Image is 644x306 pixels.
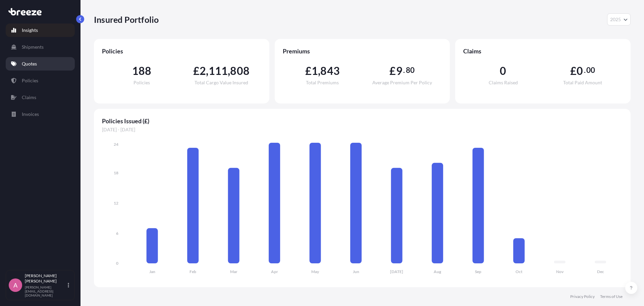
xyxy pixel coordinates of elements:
span: , [206,65,208,76]
span: Claims Raised [489,80,518,85]
span: [DATE] - [DATE] [102,126,623,133]
span: £ [570,65,577,76]
p: Insured Portfolio [94,14,159,25]
span: £ [305,65,312,76]
span: , [318,65,320,76]
span: Premiums [283,47,442,55]
tspan: Jan [149,269,155,274]
p: Claims [22,94,36,101]
p: [PERSON_NAME][EMAIL_ADDRESS][DOMAIN_NAME] [25,285,66,297]
tspan: 6 [116,231,118,236]
span: 2025 [610,16,621,23]
tspan: May [311,269,319,274]
p: [PERSON_NAME] [PERSON_NAME] [25,273,66,284]
span: Total Premiums [306,80,339,85]
span: 80 [406,68,415,73]
tspan: [DATE] [390,269,403,274]
p: Policies [22,77,38,84]
tspan: 18 [114,170,118,175]
span: A [13,282,17,289]
span: 1 [312,65,318,76]
span: 9 [396,65,402,76]
span: 00 [586,68,595,73]
a: Insights [6,24,75,37]
span: 843 [320,65,340,76]
button: Year Selector [607,13,631,26]
tspan: 0 [116,261,118,266]
a: Claims [6,91,75,104]
a: Shipments [6,40,75,54]
a: Terms of Use [600,294,623,299]
span: Total Paid Amount [563,80,602,85]
span: 808 [230,65,250,76]
span: 0 [500,65,506,76]
span: 188 [132,65,152,76]
tspan: Oct [516,269,523,274]
span: Average Premium Per Policy [372,80,432,85]
span: Policies Issued (£) [102,117,623,125]
a: Quotes [6,57,75,71]
span: . [403,68,405,73]
a: Policies [6,74,75,87]
span: Policies [133,80,150,85]
p: Invoices [22,111,39,118]
tspan: Dec [597,269,604,274]
tspan: Nov [556,269,564,274]
tspan: Aug [434,269,441,274]
span: , [228,65,230,76]
tspan: Mar [230,269,237,274]
tspan: Feb [190,269,196,274]
a: Invoices [6,107,75,121]
tspan: Jun [353,269,359,274]
span: 2 [200,65,206,76]
p: Shipments [22,44,44,50]
span: 111 [209,65,228,76]
tspan: Sep [475,269,481,274]
p: Quotes [22,60,37,67]
tspan: Apr [271,269,278,274]
span: £ [193,65,200,76]
tspan: 24 [114,142,118,147]
span: . [584,68,586,73]
tspan: 12 [114,201,118,206]
span: Total Cargo Value Insured [195,80,248,85]
a: Privacy Policy [570,294,595,299]
span: £ [389,65,396,76]
span: Policies [102,47,261,55]
span: 0 [577,65,583,76]
span: Claims [463,47,623,55]
p: Insights [22,27,38,34]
